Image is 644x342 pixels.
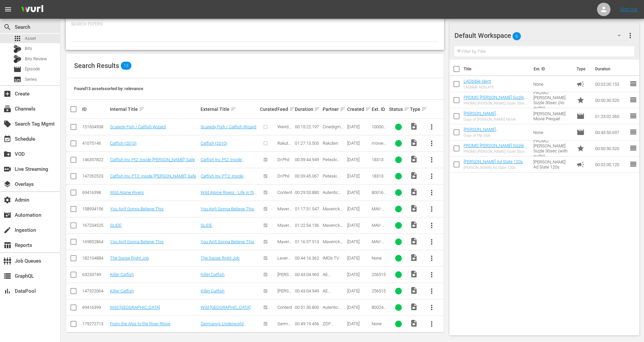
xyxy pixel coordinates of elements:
div: 00:29:53.880 [295,190,321,195]
span: Video [410,139,418,147]
span: Dr.Phil [277,157,289,162]
div: Ext. ID [372,107,387,112]
a: You Ain't Gonna Believe This [201,239,254,244]
button: more_vert [424,217,440,233]
a: You Ain't Gonna Believe This [201,206,254,211]
div: 00:51:30.800 [295,305,321,310]
th: Type [573,60,591,78]
a: Killer Catfish [110,272,134,277]
a: Killer Catfish [201,272,224,277]
span: Video [410,303,418,311]
td: 00:00:30.520 [592,92,629,108]
div: 169852864 [82,239,108,244]
span: [PERSON_NAME] CRIME247 ANY-FORM AETV [277,288,292,329]
span: more_vert [428,221,436,229]
span: Autentic GmbH [323,305,341,315]
span: Automation [3,211,11,219]
span: sort [314,106,320,112]
th: Ext. ID [530,60,573,78]
span: Ad [577,160,585,168]
span: [PERSON_NAME] Kriminal AETV [277,272,292,297]
div: 167234525 [82,223,108,228]
div: 158934156 [82,206,108,211]
span: Series [13,75,21,83]
span: VOD [3,150,11,158]
div: Bits [13,45,21,53]
div: Created [347,105,370,113]
p: Search Filters: [71,21,439,27]
span: reorder [629,112,637,120]
td: 00:43:50.697 [592,124,629,140]
div: 63233749 [82,272,108,277]
span: Video [410,221,418,229]
td: PROMO [PERSON_NAME] Sizzle 30sec (no audio) [531,92,574,108]
div: Curated [260,107,275,112]
div: PROMO [PERSON_NAME] Sizzle 30sec (no audio) [464,101,528,106]
span: sort [230,106,236,112]
button: more_vert [424,267,440,283]
div: Feed [277,105,293,113]
span: 6 [513,29,521,43]
span: Peteski Productions Inc [323,157,343,172]
span: sort [421,106,427,112]
a: SLIDE [110,223,121,228]
div: 00:15:22.197 [295,124,321,129]
a: Catfish (2010) [201,141,227,146]
td: PROMO [PERSON_NAME] Sizzle 30sec (with audio) [531,140,574,156]
span: 256515 [372,288,386,293]
a: The Swipe Right Job [110,256,149,261]
a: The Swipe Right Job [201,256,239,261]
span: AE Networks [323,272,341,282]
span: reorder [629,160,637,168]
span: Live Streaming [3,165,11,173]
span: 800241_WildSwitzerland [372,305,386,325]
span: 13 [121,62,131,70]
span: more_vert [428,156,436,164]
div: [DATE] [347,174,370,179]
div: 01:17:31.547 [295,206,321,211]
a: Wild [GEOGRAPHIC_DATA] [110,305,160,310]
a: Catfish Inv. PT2: Inside [PERSON_NAME]' Safe [201,174,246,184]
a: From the Alps to the River Rhine [110,321,170,326]
span: Video [410,155,418,163]
div: PROMO [PERSON_NAME] Sizzle 30sec (with audio) [464,149,528,154]
span: Channels [3,105,11,113]
span: Content [277,305,292,310]
a: SLIDE [201,223,212,228]
span: more_vert [428,189,436,197]
span: Asset [25,35,36,42]
div: 147262523 [82,174,108,179]
div: [PERSON_NAME] Ad Slate 120s [464,165,523,170]
a: Catfish Inv. Pt2: Inside [PERSON_NAME]’ Safe [201,157,245,167]
div: [DATE] [347,305,370,310]
button: more_vert [424,234,440,250]
th: Duration [591,60,631,78]
span: Search [3,23,11,31]
span: Series [25,76,37,83]
div: 147322064 [82,288,108,293]
a: Catfish Inv. Pt2: Inside [PERSON_NAME]’ Safe [110,157,195,162]
span: Ingestion [3,226,11,234]
span: Video [410,286,418,294]
div: None [372,321,387,326]
div: Type [410,105,422,113]
button: more_vert [424,201,440,217]
span: Dr.Phil [277,174,289,179]
a: Scaredy Fish / Catfish Wizard [110,124,166,129]
a: Wild [GEOGRAPHIC_DATA] [201,305,251,310]
span: Peteski Productions Inc [323,174,343,189]
div: Bits Review [13,55,21,63]
a: Killer Catfish [110,288,134,293]
button: more_vert [424,185,440,201]
div: 00:39:45.067 [295,174,321,179]
span: more_vert [428,271,436,279]
button: more_vert [424,299,440,316]
div: 01:27:13.500 [295,141,321,146]
div: Duration [295,105,321,113]
span: 256515 [372,272,386,277]
a: Sign Out [620,7,638,12]
th: Title [464,60,530,78]
a: Catfish (2010) [110,141,137,146]
span: AE Networks [323,288,341,298]
span: Video [410,172,418,180]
